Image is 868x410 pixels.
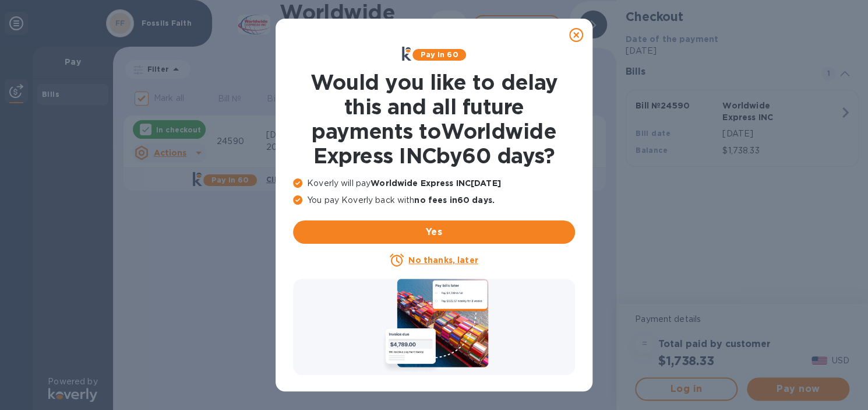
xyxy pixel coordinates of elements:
p: Koverly will pay [293,177,575,190]
h1: Would you like to delay this and all future payments to Worldwide Express INC by 60 days ? [293,70,575,168]
p: You pay Koverly back with [293,194,575,206]
u: No thanks, later [408,255,478,265]
b: Worldwide Express INC [DATE] [371,178,501,188]
button: Yes [293,220,575,244]
b: no fees in 60 days . [414,195,494,205]
span: Yes [302,225,566,239]
b: Pay in 60 [420,50,458,59]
